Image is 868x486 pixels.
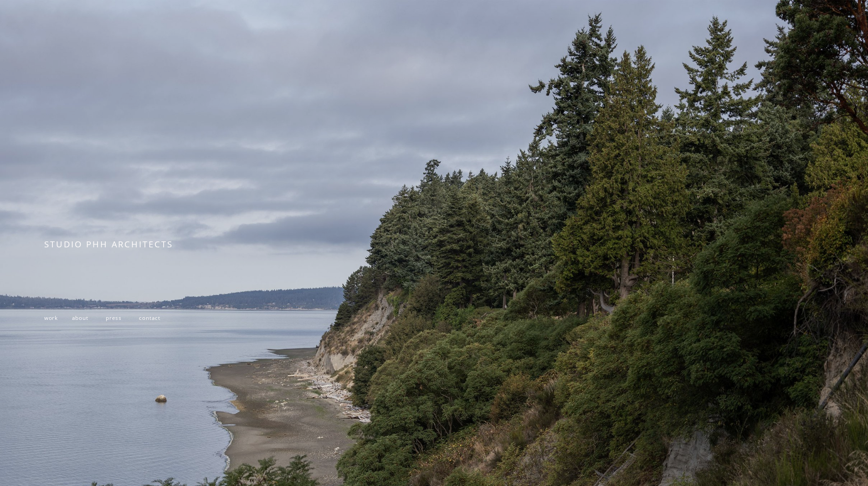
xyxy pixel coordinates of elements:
a: press [106,314,122,321]
span: STUDIO PHH ARCHITECTS [44,238,173,250]
a: work [44,314,58,321]
a: about [72,314,88,321]
a: contact [139,314,160,321]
